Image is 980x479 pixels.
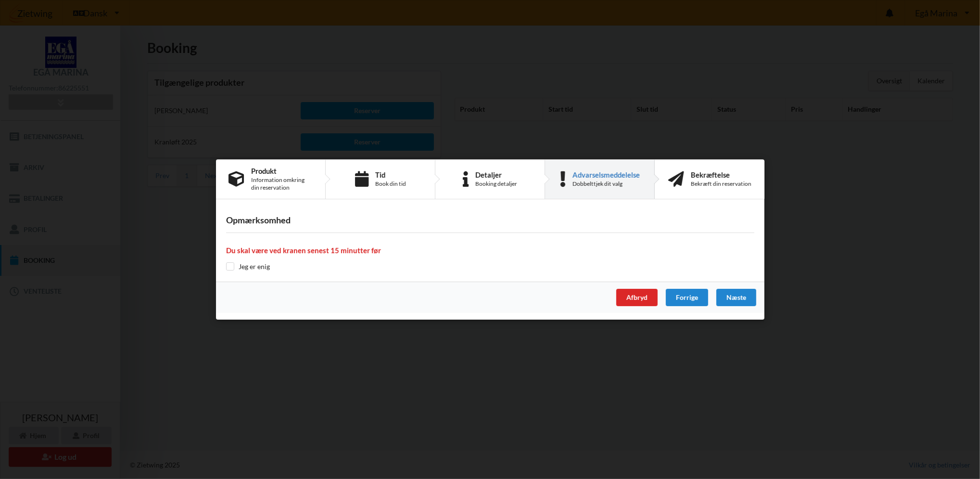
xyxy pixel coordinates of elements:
div: Detaljer [475,171,517,179]
label: Jeg er enig [226,262,270,271]
div: Book din tid [375,180,406,188]
div: Bekræftelse [690,171,751,179]
div: Bekræft din reservation [690,180,751,188]
div: Produkt [251,167,313,175]
h4: Du skal være ved kranen senest 15 minutter før [226,246,754,255]
div: Næste [716,289,756,306]
div: Information omkring din reservation [251,176,313,192]
div: Forrige [665,289,708,306]
div: Advarselsmeddelelse [572,171,639,179]
h3: Opmærksomhed [226,215,754,226]
div: Dobbelttjek dit valg [572,180,639,188]
div: Booking detaljer [475,180,517,188]
div: Tid [375,171,406,179]
div: Afbryd [616,289,657,306]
